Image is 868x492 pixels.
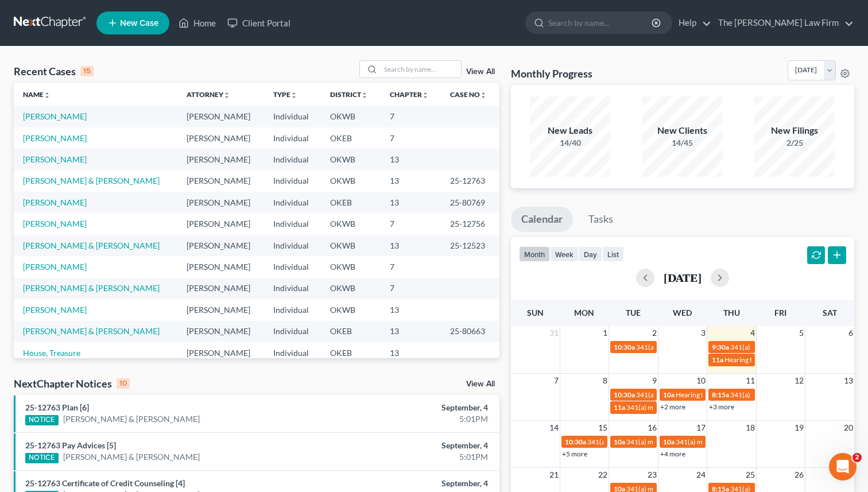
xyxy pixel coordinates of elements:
td: [PERSON_NAME] [177,342,264,363]
td: 13 [381,235,441,256]
span: 2 [651,326,658,340]
td: Individual [264,321,321,342]
a: +2 more [660,402,685,411]
span: 4 [749,326,756,340]
span: Mon [574,308,594,317]
a: 25-12763 Certificate of Credit Counseling [4] [25,478,185,488]
span: 19 [793,421,805,435]
a: View All [466,380,495,388]
a: House, Treasure [23,348,80,358]
span: 31 [548,326,560,340]
div: New Clients [642,124,723,137]
td: Individual [264,171,321,192]
a: [PERSON_NAME] & [PERSON_NAME] [23,326,160,336]
span: 16 [646,421,658,435]
span: 10:30a [565,437,586,446]
div: September, 4 [341,440,487,451]
td: Individual [264,299,321,320]
span: 10 [695,374,707,388]
a: Client Portal [222,13,296,33]
td: 25-80663 [441,321,499,342]
a: View All [466,68,495,76]
span: 10:30a [614,390,635,399]
span: 341(a) meeting for [PERSON_NAME] [636,343,747,351]
td: 13 [381,342,441,363]
span: 341(a) meeting for [PERSON_NAME] [676,437,786,446]
span: 11 [745,374,756,388]
td: Individual [264,127,321,149]
td: 7 [381,278,441,299]
td: 25-80769 [441,192,499,213]
a: Typeunfold_more [273,90,297,99]
span: 1 [602,326,609,340]
span: 17 [695,421,707,435]
a: [PERSON_NAME] [23,154,87,164]
div: NOTICE [25,453,59,463]
a: [PERSON_NAME] [23,219,87,228]
span: 341(a) meeting for [PERSON_NAME] & [PERSON_NAME] [626,403,798,412]
a: [PERSON_NAME] & [PERSON_NAME] [23,176,160,185]
td: 25-12523 [441,235,499,256]
td: OKEB [321,342,380,363]
span: 10a [614,437,625,446]
td: [PERSON_NAME] [177,171,264,192]
button: month [519,246,550,262]
a: [PERSON_NAME] [23,262,87,272]
td: [PERSON_NAME] [177,106,264,127]
span: 21 [548,468,560,482]
a: [PERSON_NAME] [23,305,87,315]
i: unfold_more [361,92,368,99]
span: 2 [852,453,862,462]
div: 15 [80,66,94,76]
span: Hearing for [PERSON_NAME] [676,390,765,399]
span: 6 [847,326,854,340]
i: unfold_more [290,92,297,99]
span: 25 [745,468,756,482]
td: [PERSON_NAME] [177,256,264,277]
div: 5:01PM [341,413,487,425]
td: 13 [381,192,441,213]
td: OKWB [321,299,380,320]
span: 10a [663,437,675,446]
div: 14/45 [642,137,723,149]
span: 12 [793,374,805,388]
td: OKEB [321,127,380,149]
div: NextChapter Notices [14,377,130,390]
td: 13 [381,149,441,170]
a: Nameunfold_more [23,90,51,99]
div: September, 4 [341,478,487,489]
i: unfold_more [223,92,230,99]
td: [PERSON_NAME] [177,235,264,256]
button: day [579,246,602,262]
span: 11a [614,403,625,412]
td: 7 [381,213,441,234]
div: 10 [117,378,130,389]
span: Tue [626,308,641,317]
i: unfold_more [44,92,51,99]
td: OKEB [321,192,380,213]
td: Individual [264,342,321,363]
span: 341(a) meeting for [PERSON_NAME] [636,390,747,399]
a: Home [173,13,222,33]
td: Individual [264,106,321,127]
span: 13 [843,374,854,388]
td: Individual [264,278,321,299]
a: Attorneyunfold_more [187,90,230,99]
span: 24 [695,468,707,482]
a: +5 more [562,450,587,458]
span: 18 [745,421,756,435]
a: [PERSON_NAME] [23,111,87,121]
td: 13 [381,171,441,192]
td: OKWB [321,171,380,192]
td: Individual [264,192,321,213]
iframe: Intercom live chat [829,453,857,481]
td: 25-12756 [441,213,499,234]
a: 25-12763 Pay Advices [5] [25,440,116,450]
input: Search by name... [381,61,461,78]
h2: [DATE] [664,272,702,284]
a: [PERSON_NAME] [23,197,87,207]
td: 7 [381,256,441,277]
td: 25-12763 [441,171,499,192]
span: 11a [712,355,723,364]
a: Case Nounfold_more [450,90,487,99]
